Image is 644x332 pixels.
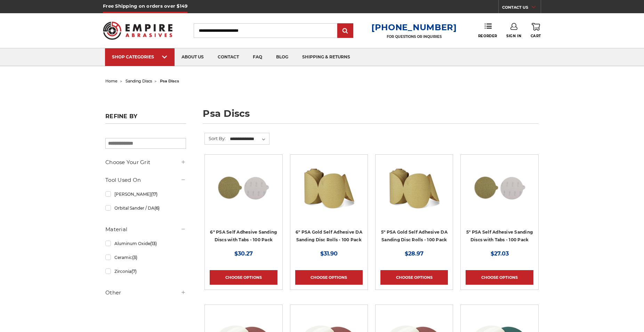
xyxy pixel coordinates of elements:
span: Cart [531,34,541,38]
span: (13) [150,241,157,246]
a: 6" PSA Gold Self Adhesive DA Sanding Disc Rolls - 100 Pack [296,229,362,243]
span: (6) [154,205,160,211]
span: (17) [151,192,158,197]
span: $30.27 [234,250,253,257]
img: 5 inch PSA Disc [472,160,528,215]
img: 5" Sticky Backed Sanding Discs on a roll [386,160,442,215]
a: about us [175,48,211,66]
h5: Other [105,289,186,297]
span: $31.90 [320,250,338,257]
a: Reorder [478,23,497,38]
a: Choose Options [295,270,363,285]
p: FOR QUESTIONS OR INQUIRIES [371,34,457,39]
a: blog [269,48,295,66]
a: Ceramic [105,251,186,264]
a: contact [211,48,246,66]
a: CONTACT US [502,3,541,13]
a: 6" DA Sanding Discs on a Roll [295,160,363,227]
span: (3) [132,255,137,260]
a: 5" PSA Gold Self Adhesive DA Sanding Disc Rolls - 100 Pack [381,229,448,243]
a: 6 inch psa sanding disc [210,160,277,227]
img: 6" DA Sanding Discs on a Roll [301,160,357,215]
a: home [105,79,118,83]
a: sanding discs [126,79,152,83]
a: Orbital Sander / DA [105,202,186,214]
a: Cart [531,23,541,38]
h5: Choose Your Grit [105,158,186,167]
a: faq [246,48,269,66]
span: Reorder [478,34,497,38]
a: Zirconia [105,265,186,277]
a: 6" PSA Self Adhesive Sanding Discs with Tabs - 100 Pack [210,229,277,243]
a: [PHONE_NUMBER] [371,22,457,32]
a: Choose Options [380,270,448,285]
a: [PERSON_NAME] [105,188,186,200]
span: (7) [131,269,137,274]
a: Choose Options [466,270,533,285]
a: shipping & returns [295,48,357,66]
h5: Material [105,225,186,234]
a: 5" PSA Self Adhesive Sanding Discs with Tabs - 100 Pack [466,229,533,243]
h1: psa discs [203,109,539,124]
span: $28.97 [405,250,424,257]
img: Empire Abrasives [103,17,172,44]
select: Sort By: [229,134,269,144]
h5: Refine by [105,113,186,124]
a: Aluminum Oxide [105,237,186,250]
span: $27.03 [491,250,509,257]
input: Submit [338,24,352,38]
a: 5" Sticky Backed Sanding Discs on a roll [380,160,448,227]
span: Sign In [506,34,521,38]
label: Sort By: [205,133,226,144]
h5: Tool Used On [105,176,186,184]
a: 5 inch PSA Disc [466,160,533,227]
a: Choose Options [210,270,277,285]
span: psa discs [160,79,179,83]
img: 6 inch psa sanding disc [216,160,271,215]
div: SHOP CATEGORIES [112,54,168,59]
